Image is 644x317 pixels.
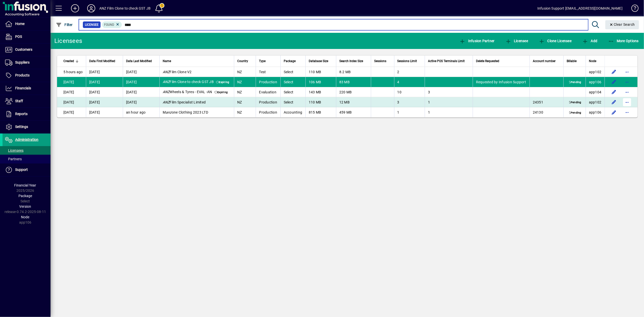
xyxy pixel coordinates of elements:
a: Products [3,69,51,82]
button: Add [67,4,83,13]
td: 2 [394,67,425,77]
span: Version [19,204,31,208]
button: Edit [610,88,618,96]
div: Data First Modified [89,58,120,64]
td: 8.2 MB [336,67,371,77]
div: Billable [567,58,583,64]
button: Edit [610,78,618,86]
span: Package [18,194,32,198]
span: app104.prod.infusionbusinesssoftware.com [589,90,602,94]
span: Licensees [5,148,23,152]
button: More Options [607,36,640,45]
td: NZ [234,77,256,87]
span: Search Index Size [339,58,363,64]
span: Pending [568,81,582,85]
button: More options [623,78,631,86]
span: app106.prod.infusionbusinesssoftware.com [589,110,602,114]
td: NZ [234,107,256,117]
div: Node [589,58,602,64]
button: Clear [605,20,639,29]
a: Licensees [3,146,51,155]
span: Infusion Partner [459,39,495,43]
span: More Options [608,39,639,43]
span: Delete Requested [476,58,499,64]
em: ANZ [163,80,170,84]
button: Infusion Partner [458,36,496,45]
span: Licensee [505,39,528,43]
div: Active POS Terminals Limit [428,58,469,64]
span: Licensee [85,22,99,27]
span: Financials [15,86,31,90]
button: Clone Licensee [537,36,573,45]
a: Settings [3,121,51,133]
td: [DATE] [123,77,159,87]
td: 83 MB [336,77,371,87]
span: Database Size [309,58,328,64]
td: 5 hours ago [57,67,86,77]
span: Settings [15,125,28,129]
span: Created [63,58,74,64]
div: Type [259,58,277,64]
span: Node [21,215,30,219]
td: [DATE] [86,67,123,77]
a: Knowledge Base [628,1,638,17]
mat-chip: Found Status: Found [102,21,122,28]
td: 1 [425,97,472,107]
span: Active POS Terminals Limit [428,58,465,64]
td: 12 MB [336,97,371,107]
span: Node [589,58,596,64]
span: Financial Year [14,183,36,187]
td: 1 [425,107,472,117]
td: 143 MB [305,87,336,97]
td: [DATE] [123,97,159,107]
div: Account number [533,58,560,64]
button: More options [623,108,631,116]
button: Licensee [504,36,530,45]
span: Found [104,23,114,27]
span: app102.prod.infusionbusinesssoftware.com [589,100,602,104]
td: 106 MB [305,77,336,87]
div: Licensees [54,37,82,45]
td: [DATE] [57,87,86,97]
td: 3 [425,87,472,97]
a: Financials [3,82,51,95]
span: Film Clone to check GST JB [163,80,214,84]
span: app106.prod.infusionbusinesssoftware.com [589,80,602,84]
span: Administration [15,138,38,142]
span: Wheels & Tyres - EVAL -AN [163,90,212,94]
td: NZ [234,97,256,107]
td: Production [256,97,280,107]
a: POS [3,31,51,43]
td: NZ [234,67,256,77]
button: Profile [83,4,99,13]
div: Data Last Modified [126,58,156,64]
td: 4 [394,77,425,87]
span: Expiring [215,81,230,85]
span: app102.prod.infusionbusinesssoftware.com [589,70,602,74]
td: 10 [394,87,425,97]
td: 459 MB [336,107,371,117]
span: Data Last Modified [126,58,152,64]
td: 110 MB [305,67,336,77]
td: [DATE] [86,107,123,117]
td: Production [256,77,280,87]
div: Sessions [374,58,391,64]
span: Expiring [213,91,229,95]
td: Test [256,67,280,77]
a: Support [3,164,51,176]
div: ANZ Film Clone to check GST JB [99,4,151,12]
em: ANZ [163,90,170,94]
a: Home [3,18,51,30]
button: More options [623,68,631,76]
span: Clear Search [609,22,635,27]
td: 110 MB [305,97,336,107]
button: Edit [610,98,618,106]
span: Type [259,58,266,64]
td: Select [280,97,305,107]
button: More options [623,88,631,96]
td: Evaluation [256,87,280,97]
a: Staff [3,95,51,108]
td: [DATE] [86,97,123,107]
span: Products [15,73,30,77]
span: M one Clothing 2023 LTD [163,110,208,114]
